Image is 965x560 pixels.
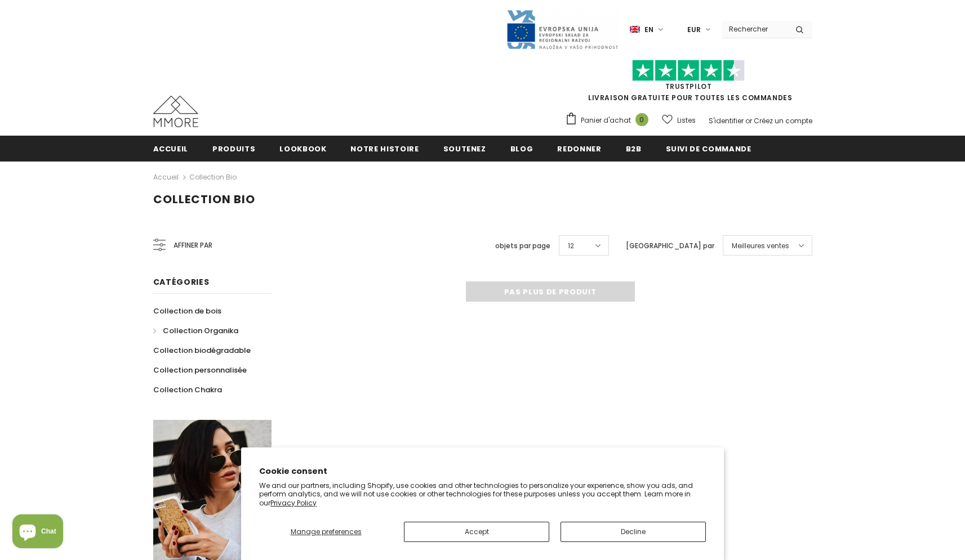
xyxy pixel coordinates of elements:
[565,65,812,102] span: LIVRAISON GRATUITE POUR TOUTES LES COMMANDES
[153,360,247,380] a: Collection personnalisée
[279,144,326,154] span: Lookbook
[722,21,787,37] input: Search Site
[495,240,550,252] label: objets par page
[687,24,701,35] span: EUR
[259,522,393,542] button: Manage preferences
[153,321,238,341] a: Collection Organika
[153,365,247,375] span: Collection personnalisée
[626,144,642,154] span: B2B
[510,144,533,154] span: Blog
[153,96,198,127] img: Cas MMORE
[443,136,486,161] a: soutenez
[644,24,653,35] span: en
[153,341,251,360] a: Collection biodégradable
[153,301,221,321] a: Collection de bois
[350,144,419,154] span: Notre histoire
[510,136,533,161] a: Blog
[291,527,362,536] span: Manage preferences
[665,82,712,91] a: TrustPilot
[568,240,574,252] span: 12
[279,136,326,161] a: Lookbook
[626,136,642,161] a: B2B
[565,112,654,129] a: Panier d'achat 0
[709,116,744,126] a: S'identifier
[745,116,752,126] span: or
[153,276,210,288] span: Catégories
[153,345,251,356] span: Collection biodégradable
[557,144,601,154] span: Redonner
[443,144,486,154] span: soutenez
[174,239,212,252] span: Affiner par
[189,172,237,182] a: Collection Bio
[153,384,222,395] span: Collection Chakra
[212,144,255,154] span: Produits
[635,113,648,126] span: 0
[9,514,66,551] inbox-online-store-chat: Shopify online store chat
[632,60,745,82] img: Faites confiance aux étoiles pilotes
[677,115,696,126] span: Listes
[153,144,189,154] span: Accueil
[212,136,255,161] a: Produits
[754,116,812,126] a: Créez un compte
[270,498,317,508] a: Privacy Policy
[153,306,221,316] span: Collection de bois
[153,191,255,207] span: Collection Bio
[153,136,189,161] a: Accueil
[630,25,640,34] img: i-lang-1.png
[561,522,706,542] button: Decline
[259,481,706,508] p: We and our partners, including Shopify, use cookies and other technologies to personalize your ex...
[350,136,419,161] a: Notre histoire
[506,24,619,34] a: Javni Razpis
[732,240,789,252] span: Meilleures ventes
[662,110,696,130] a: Listes
[506,9,619,50] img: Javni Razpis
[666,144,751,154] span: Suivi de commande
[153,380,222,400] a: Collection Chakra
[626,240,714,252] label: [GEOGRAPHIC_DATA] par
[581,115,631,126] span: Panier d'achat
[153,171,179,184] a: Accueil
[557,136,601,161] a: Redonner
[404,522,549,542] button: Accept
[163,325,238,336] span: Collection Organika
[666,136,751,161] a: Suivi de commande
[259,465,706,477] h2: Cookie consent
